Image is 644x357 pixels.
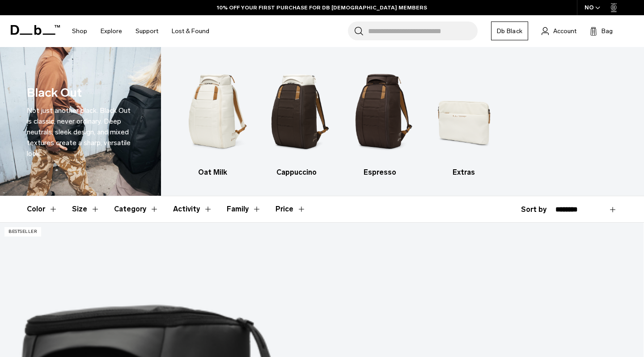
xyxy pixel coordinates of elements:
[114,196,159,222] button: Toggle Filter
[179,60,247,178] li: 1 / 4
[27,84,82,102] h1: Black Out
[263,60,330,163] img: Db
[590,26,613,36] button: Bag
[227,196,261,222] button: Toggle Filter
[430,60,498,178] li: 4 / 4
[430,60,498,178] a: Db Extras
[101,15,122,47] a: Explore
[72,196,100,222] button: Toggle Filter
[263,167,330,178] h3: Cappuccino
[263,60,330,178] a: Db Cappuccino
[27,196,58,222] button: Toggle Filter
[602,26,613,36] span: Bag
[179,167,247,178] h3: Oat Milk
[179,60,247,178] a: Db Oat Milk
[430,60,498,163] img: Db
[4,227,41,237] p: Bestseller
[346,60,414,163] img: Db
[173,196,212,222] button: Toggle Filter
[217,4,427,12] a: 10% OFF YOUR FIRST PURCHASE FOR DB [DEMOGRAPHIC_DATA] MEMBERS
[430,167,498,178] h3: Extras
[542,26,576,36] a: Account
[27,105,134,159] p: Not just another black. Black Out is classic, never ordinary. Deep neutrals, sleek design, and mi...
[65,15,216,47] nav: Main Navigation
[136,15,158,47] a: Support
[346,60,414,178] li: 3 / 4
[346,60,414,178] a: Db Espresso
[72,15,87,47] a: Shop
[263,60,330,178] li: 2 / 4
[179,60,247,163] img: Db
[553,26,576,36] span: Account
[275,196,306,222] button: Toggle Price
[491,22,528,40] a: Db Black
[172,15,209,47] a: Lost & Found
[346,167,414,178] h3: Espresso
